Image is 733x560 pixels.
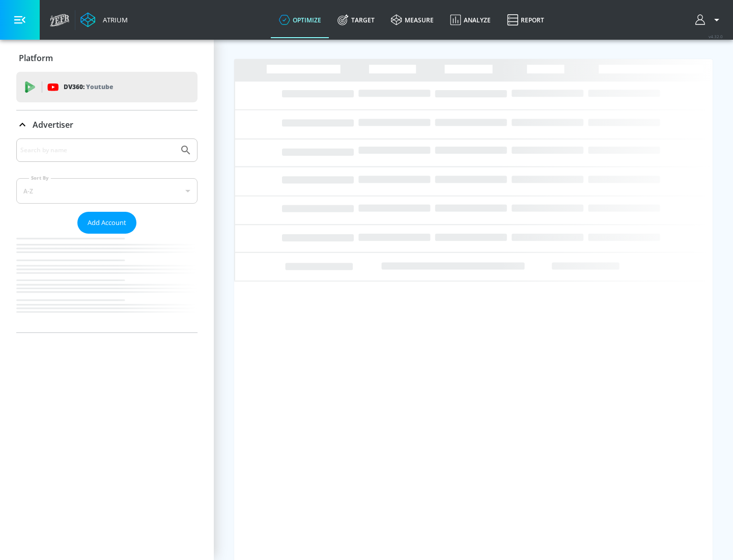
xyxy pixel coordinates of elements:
[64,81,113,93] p: DV360:
[271,2,329,38] a: optimize
[19,52,53,64] p: Platform
[499,2,552,38] a: Report
[16,234,198,332] nav: list of Advertiser
[16,44,198,72] div: Platform
[99,15,128,24] div: Atrium
[16,178,198,204] div: A-Z
[77,212,136,234] button: Add Account
[80,12,128,27] a: Atrium
[16,138,198,332] div: Advertiser
[86,81,113,92] p: Youtube
[16,110,198,139] div: Advertiser
[16,72,198,102] div: DV360: Youtube
[29,175,51,181] label: Sort By
[33,119,73,130] p: Advertiser
[383,2,442,38] a: measure
[20,144,175,157] input: Search by name
[88,217,126,229] span: Add Account
[709,34,723,39] span: v 4.32.0
[329,2,383,38] a: Target
[442,2,499,38] a: Analyze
